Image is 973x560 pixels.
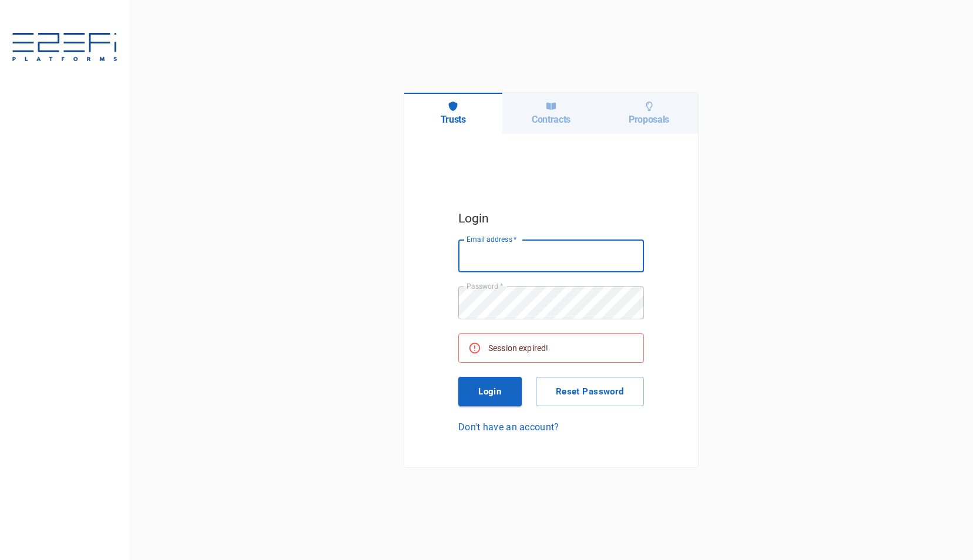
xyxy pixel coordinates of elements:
button: Reset Password [536,377,644,406]
label: Password [467,281,503,291]
h6: Trusts [441,114,466,125]
div: Session expired! [488,338,548,359]
a: Don't have an account? [458,420,644,434]
h6: Contracts [532,114,571,125]
button: Login [458,377,522,406]
label: Email address [467,234,517,244]
h6: Proposals [629,114,669,125]
img: E2EFiPLATFORMS-7f06cbf9.svg [12,33,118,63]
h5: Login [458,208,644,228]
